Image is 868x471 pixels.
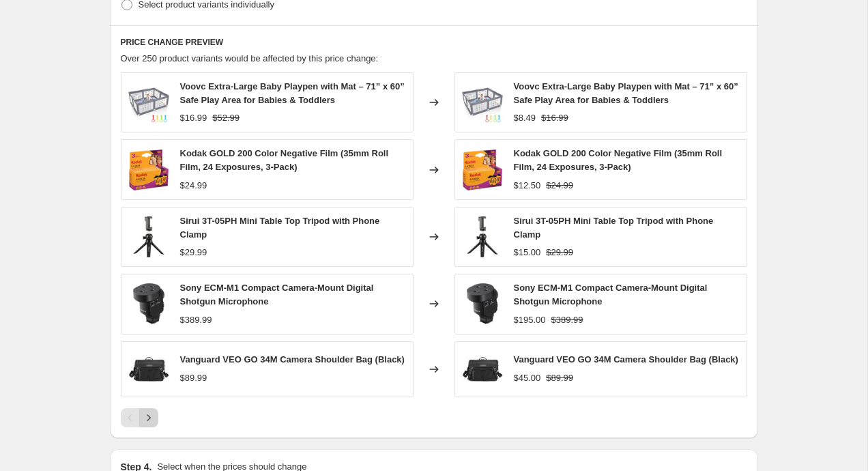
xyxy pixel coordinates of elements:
img: f3ef585a-fd46-4404-ac84-fa8915f67d93_80x.jpg [462,349,503,390]
strike: $389.99 [551,313,583,327]
span: Vanguard VEO GO 34M Camera Shoulder Bag (Black) [180,354,405,365]
img: DD1_80x.jpg [462,82,503,123]
nav: Pagination [121,408,158,427]
span: Sony ECM-M1 Compact Camera-Mount Digital Shotgun Microphone [180,283,374,306]
div: $89.99 [180,371,207,385]
div: $24.99 [180,179,207,192]
span: Sirui 3T-05PH Mini Table Top Tripod with Phone Clamp [514,216,714,240]
span: Kodak GOLD 200 Color Negative Film (35mm Roll Film, 24 Exposures, 3-Pack) [180,148,389,172]
span: Voovc Extra-Large Baby Playpen with Mat – 71” x 60” Safe Play Area for Babies & Toddlers [180,81,405,105]
div: $15.00 [514,246,541,259]
strike: $29.99 [546,246,573,259]
div: $389.99 [180,313,212,327]
span: Voovc Extra-Large Baby Playpen with Mat – 71” x 60” Safe Play Area for Babies & Toddlers [514,81,738,105]
strike: $16.99 [541,111,568,125]
img: bd50de87-9838-4205-af85-03492b493d50_80x.jpg [128,283,169,324]
div: $29.99 [180,246,207,259]
strike: $52.99 [212,111,240,125]
div: $12.50 [514,179,541,192]
img: DD1_80x.jpg [128,82,169,123]
div: $16.99 [180,111,207,125]
img: ea75ba5a-70c7-4f28-bea5-c217b884a50c_80x.jpg [128,216,169,257]
div: $45.00 [514,371,541,385]
img: 70af9ddc-6b17-473e-ac64-1f770736fdce_80x.jpg [128,149,169,190]
span: Kodak GOLD 200 Color Negative Film (35mm Roll Film, 24 Exposures, 3-Pack) [514,148,723,172]
span: Vanguard VEO GO 34M Camera Shoulder Bag (Black) [514,354,738,365]
div: $195.00 [514,313,546,327]
img: f3ef585a-fd46-4404-ac84-fa8915f67d93_80x.jpg [128,349,169,390]
strike: $89.99 [546,371,573,385]
span: Over 250 product variants would be affected by this price change: [121,53,379,63]
div: $8.49 [514,111,536,125]
strike: $24.99 [546,179,573,192]
button: Next [139,408,158,427]
img: bd50de87-9838-4205-af85-03492b493d50_80x.jpg [462,283,503,324]
img: ea75ba5a-70c7-4f28-bea5-c217b884a50c_80x.jpg [462,216,503,257]
h6: PRICE CHANGE PREVIEW [121,37,747,48]
span: Sony ECM-M1 Compact Camera-Mount Digital Shotgun Microphone [514,283,708,306]
span: Sirui 3T-05PH Mini Table Top Tripod with Phone Clamp [180,216,380,240]
img: 70af9ddc-6b17-473e-ac64-1f770736fdce_80x.jpg [462,149,503,190]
